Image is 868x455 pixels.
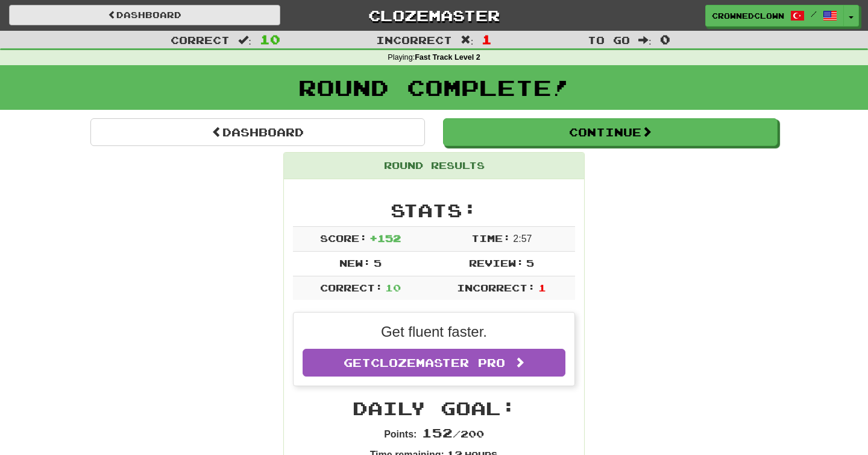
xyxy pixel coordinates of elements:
[371,356,505,369] span: Clozemaster Pro
[588,34,630,46] span: To go
[293,398,575,418] h2: Daily Goal:
[712,10,784,21] span: CrownedClown
[415,53,480,62] strong: Fast Track Level 2
[4,75,864,100] h1: Round Complete!
[370,232,401,244] span: + 152
[461,35,474,45] span: :
[443,118,778,146] button: Continue
[705,5,844,27] a: CrownedClown /
[171,34,230,46] span: Correct
[422,425,453,440] span: 152
[638,35,652,45] span: :
[660,32,670,46] span: 0
[384,429,417,439] strong: Points:
[538,282,546,293] span: 1
[482,32,492,46] span: 1
[339,257,371,269] span: New:
[811,10,817,18] span: /
[513,234,532,244] span: 2 : 57
[457,282,535,293] span: Incorrect:
[303,322,565,342] p: Get fluent faster.
[284,153,584,179] div: Round Results
[90,118,425,146] a: Dashboard
[469,257,524,269] span: Review:
[238,35,251,45] span: :
[526,257,534,269] span: 5
[376,34,452,46] span: Incorrect
[385,282,401,293] span: 10
[303,349,565,377] a: GetClozemaster Pro
[9,5,280,25] a: Dashboard
[422,428,484,439] span: / 200
[471,232,511,244] span: Time:
[320,232,367,244] span: Score:
[293,200,575,220] h2: Stats:
[298,5,570,26] a: Clozemaster
[320,282,383,293] span: Correct:
[374,257,382,269] span: 5
[260,32,280,46] span: 10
